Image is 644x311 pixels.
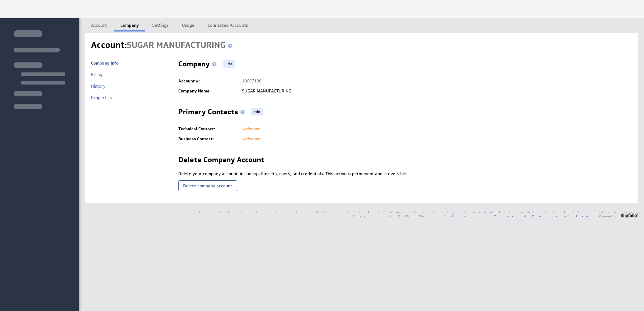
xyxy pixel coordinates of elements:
td: Business Contact: [178,134,239,144]
span: Copyright © 2025 [353,215,488,218]
a: Usage [176,18,200,30]
span: Klipfolio, Klip and Klipboard are trademarks or registered trademarks of Klipfolio Inc. [199,210,638,213]
h2: Primary Contacts [178,108,247,118]
button: Delete company account [178,180,237,191]
a: Company [114,18,145,30]
td: Account #: [178,76,239,86]
h2: Company [178,60,219,70]
a: Account [85,18,113,30]
img: logo-footer.png [621,213,638,218]
td: SUGAR MANUFACTURING [239,86,632,96]
h1: Account: [91,39,235,51]
td: 10697198 [239,76,632,86]
span: SUGAR MANUFACTURING [127,39,226,51]
a: Edit [251,108,263,115]
a: Settings [146,18,175,30]
a: Company Info [91,60,119,66]
a: Trust & Terms of Use [494,214,592,218]
a: Properties [91,95,112,100]
a: Billing [91,72,102,77]
div: Delete your company account, including all assets, users, and credentials. This action is permane... [178,172,632,176]
td: Company Name: [178,86,239,96]
a: Connected Accounts [202,18,254,30]
span: Powered by [599,215,616,218]
img: skeleton-sidenav.svg [14,30,65,109]
span: Unknown [242,126,260,132]
a: History [91,83,106,89]
td: Technical Contact: [178,124,239,134]
h2: Delete Company Account [178,156,264,166]
span: Unknown [242,136,260,142]
a: Klipfolio Inc. [423,214,488,218]
a: Edit [223,60,235,68]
